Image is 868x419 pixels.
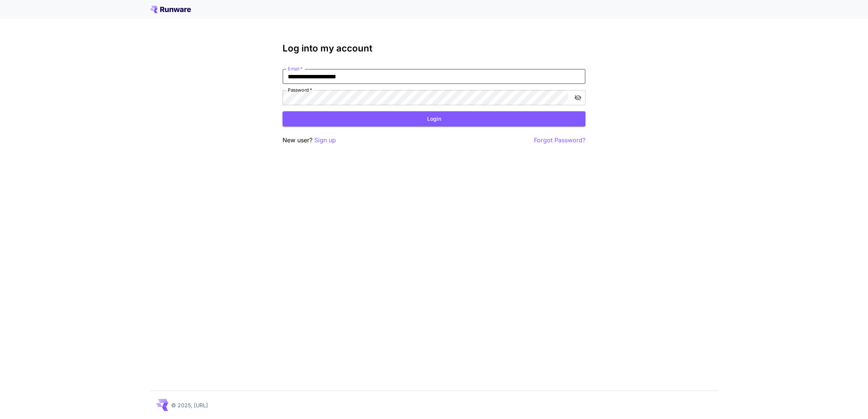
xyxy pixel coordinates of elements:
button: toggle password visibility [571,91,585,104]
button: Forgot Password? [534,136,585,145]
label: Email [288,65,303,72]
button: Login [283,111,585,127]
h3: Log into my account [283,43,585,54]
label: Password [288,87,312,93]
p: New user? [283,136,336,145]
p: © 2025, [URL] [171,401,208,409]
button: Sign up [314,136,336,145]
